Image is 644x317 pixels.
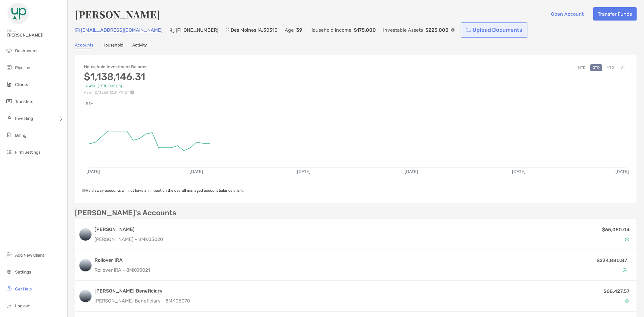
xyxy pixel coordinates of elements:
img: get-help icon [5,285,13,292]
text: [DATE] [405,169,418,174]
p: As of [DATE] at 12:31 PM ET [84,90,148,94]
img: settings icon [5,268,13,275]
span: Transfers [15,99,33,104]
span: Log out [15,303,30,309]
img: logo account [79,290,91,302]
text: [DATE] [190,169,203,174]
span: Held away accounts will not have an impact on the overall managed account balance chart. [82,188,244,193]
img: clients icon [5,81,13,88]
span: Pipeline [15,65,30,70]
p: [PERSON_NAME]'s Accounts [75,209,176,217]
p: Rollover IRA - 8MK05021 [95,266,514,274]
p: $65,050.04 [602,226,630,233]
span: Get Help [15,287,32,292]
img: Account Status icon [623,268,627,272]
p: $225,000 [425,26,449,34]
span: Firm Settings [15,150,40,155]
span: +6.41% [84,84,95,88]
img: Location Icon [226,28,229,33]
text: [DATE] [512,169,526,174]
img: logo account [79,229,91,241]
img: firm-settings icon [5,148,13,155]
p: [EMAIL_ADDRESS][DOMAIN_NAME] [81,26,162,34]
img: investing icon [5,114,13,122]
button: QTD [590,64,602,71]
img: logout icon [5,302,13,309]
img: billing icon [5,131,13,139]
span: ( +$70,005.05 ) [98,84,122,88]
h3: [PERSON_NAME] Beneficiary [95,287,190,295]
text: $1M [86,101,94,106]
p: $175,000 [354,26,376,34]
button: Open Account [546,7,588,21]
img: Phone Icon [170,28,175,33]
img: Email Icon [75,28,80,32]
img: Zoe Logo [7,2,29,24]
h4: Household Investment Balance [84,64,148,69]
img: transfers icon [5,98,13,105]
img: pipeline icon [5,64,13,71]
a: Activity [132,43,147,49]
a: Upload Documents [462,24,526,37]
a: Household [102,43,123,49]
span: Billing [15,133,26,138]
img: dashboard icon [5,47,13,54]
p: Investable Assets [383,26,423,34]
img: Info Icon [451,28,455,32]
h3: [PERSON_NAME] [95,226,163,233]
p: [PHONE_NUMBER] [176,26,218,34]
span: Investing [15,116,33,121]
p: $68,427.57 [604,287,630,295]
p: $234,880.87 [597,257,627,264]
text: [DATE] [86,169,100,174]
img: Account Status icon [625,299,629,303]
button: Transfer Funds [593,7,637,21]
img: add_new_client icon [5,251,13,258]
span: Settings [15,270,31,275]
p: Age [285,26,294,34]
img: Account Status icon [625,237,629,242]
p: [PERSON_NAME] - 8MK05020 [95,235,163,243]
button: All [619,64,628,71]
img: Performance Info [130,90,134,94]
img: logo account [79,259,91,271]
h3: Rollover IRA [95,257,514,264]
text: [DATE] [297,169,311,174]
h3: $1,138,146.31 [84,71,148,82]
h4: [PERSON_NAME] [75,7,160,21]
p: 39 [296,26,302,34]
span: Clients [15,82,28,87]
span: Add New Client [15,253,44,258]
p: Des Moines , IA , 50310 [231,26,277,34]
span: Dashboard [15,48,37,53]
button: YTD [604,64,616,71]
p: [PERSON_NAME] Beneficiary - 8MK05070 [95,297,190,305]
button: MTD [575,64,588,71]
a: Accounts [75,43,93,49]
span: [PERSON_NAME]! [7,33,64,38]
text: [DATE] [615,169,629,174]
p: Household Income [309,26,351,34]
